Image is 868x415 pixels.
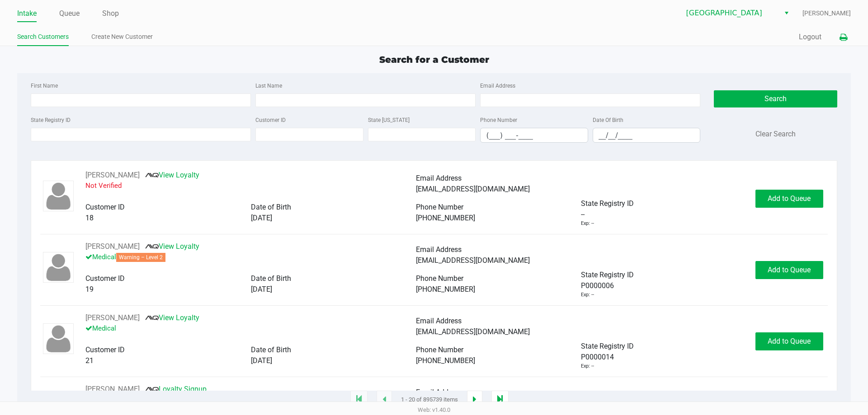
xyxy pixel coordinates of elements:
kendo-maskedtextbox: Format: (999) 999-9999 [480,128,588,143]
span: Date of Birth [251,274,291,283]
label: Customer ID [255,116,286,124]
span: [PHONE_NUMBER] [416,285,475,294]
button: Add to Queue [755,332,823,350]
label: State Registry ID [31,116,71,124]
span: -- [581,209,585,220]
button: Add to Queue [755,261,823,279]
label: State [US_STATE] [368,116,410,124]
span: Warning – Level 2 [116,253,165,262]
label: Email Address [480,82,515,90]
label: Last Name [255,82,282,90]
a: View Loyalty [145,242,199,251]
span: 18 [85,214,94,222]
span: Phone Number [416,274,463,283]
span: 21 [85,356,94,365]
span: Customer ID [85,274,125,283]
span: [PERSON_NAME] [802,9,851,18]
a: Loyalty Signup [145,385,207,393]
span: [PHONE_NUMBER] [416,356,475,365]
button: Search [714,90,837,107]
span: Email Address [416,317,462,325]
button: See customer info [85,312,140,323]
span: Search for a Customer [379,54,489,65]
kendo-maskedtextbox: Format: MM/DD/YYYY [593,128,701,143]
button: Clear Search [755,129,796,140]
button: See customer info [85,384,140,395]
button: See customer info [85,241,140,252]
span: Email Address [416,388,462,396]
span: Add to Queue [768,337,811,345]
span: Email Address [416,174,462,182]
input: Format: (999) 999-9999 [481,128,588,142]
a: View Loyalty [145,171,199,179]
a: View Loyalty [145,313,199,322]
button: Logout [799,32,821,42]
div: Exp: -- [581,363,594,370]
span: Customer ID [85,203,125,211]
span: Add to Queue [768,266,811,274]
span: [EMAIL_ADDRESS][DOMAIN_NAME] [416,256,530,265]
div: Exp: -- [581,291,594,299]
p: Medical [85,323,416,334]
span: Email Address [416,245,462,254]
a: Create New Customer [91,31,153,42]
app-submit-button: Move to first page [350,391,368,409]
span: [GEOGRAPHIC_DATA] [686,8,774,19]
app-submit-button: Next [467,391,482,409]
label: First Name [31,82,58,90]
span: Customer ID [85,345,125,354]
p: Not Verified [85,181,416,191]
button: See customer info [85,170,140,181]
app-submit-button: Move to last page [491,391,509,409]
span: State Registry ID [581,199,634,208]
a: Search Customers [17,31,69,42]
span: State Registry ID [581,270,634,279]
span: State Registry ID [581,342,634,350]
button: Select [780,5,793,21]
button: Add to Queue [755,190,823,208]
span: Phone Number [416,203,463,211]
span: P0000006 [581,280,614,291]
app-submit-button: Previous [377,391,392,409]
a: Queue [59,7,80,20]
span: [EMAIL_ADDRESS][DOMAIN_NAME] [416,327,530,336]
span: [DATE] [251,214,272,222]
span: 1 - 20 of 895739 items [401,395,458,404]
span: Date of Birth [251,203,291,211]
span: Phone Number [416,345,463,354]
span: [DATE] [251,285,272,294]
div: Exp: -- [581,220,594,228]
span: [DATE] [251,356,272,365]
span: Web: v1.40.0 [418,406,450,413]
span: 19 [85,285,94,294]
a: Shop [102,7,119,20]
label: Phone Number [480,116,517,124]
input: Format: MM/DD/YYYY [593,128,700,142]
a: Intake [17,7,37,20]
span: P0000014 [581,352,614,363]
span: Date of Birth [251,345,291,354]
span: [EMAIL_ADDRESS][DOMAIN_NAME] [416,185,530,193]
p: Medical [85,252,416,262]
span: [PHONE_NUMBER] [416,214,475,222]
label: Date Of Birth [593,116,623,124]
span: Add to Queue [768,194,811,203]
